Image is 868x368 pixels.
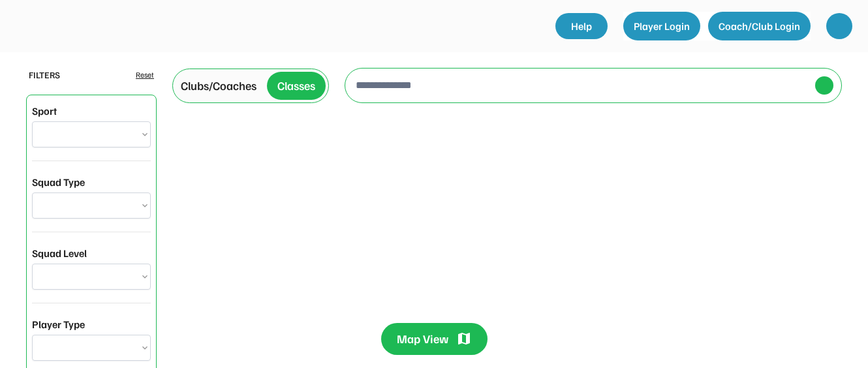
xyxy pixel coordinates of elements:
div: Clubs/Coaches [181,77,256,95]
div: Squad Level [32,245,87,261]
div: FILTERS [29,68,60,82]
a: Help [555,13,608,39]
div: Sport [32,103,57,119]
button: Player Login [623,12,700,40]
img: yH5BAEAAAAALAAAAAABAAEAAAIBRAA7 [819,80,829,91]
button: Coach/Club Login [708,12,811,40]
div: Map View [397,331,448,347]
img: yH5BAEAAAAALAAAAAABAAEAAAIBRAA7 [833,20,846,33]
div: Squad Type [32,174,85,190]
div: Reset [136,69,154,81]
img: yH5BAEAAAAALAAAAAABAAEAAAIBRAA7 [18,13,149,38]
div: Classes [277,77,315,95]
